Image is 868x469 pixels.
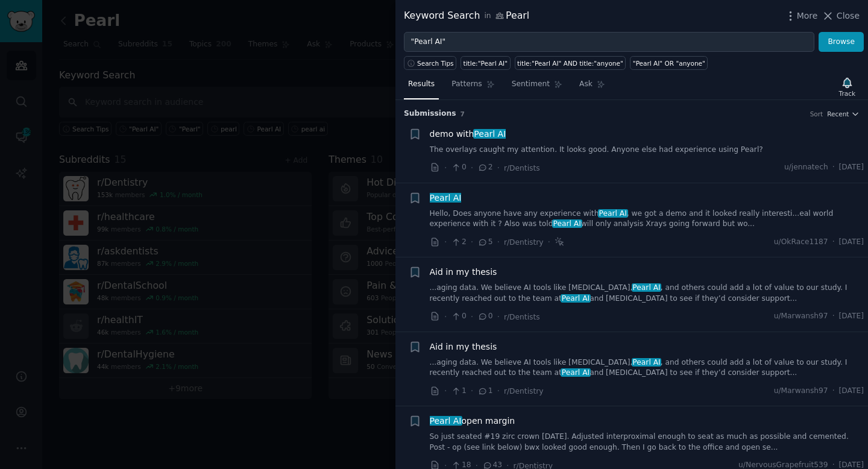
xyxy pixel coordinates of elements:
span: in [484,11,491,22]
span: 0 [451,162,466,173]
a: The overlays caught my attention. It looks good. Anyone else had experience using Pearl? [430,145,864,156]
a: Ask [575,75,609,99]
span: 0 [477,311,492,322]
div: Track [839,89,855,98]
a: So just seated #19 zirc crown [DATE]. Adjusted interproximal enough to seat as much as possible a... [430,432,864,453]
span: Close [837,10,860,22]
span: · [444,236,447,248]
span: · [832,386,835,397]
button: More [784,10,818,22]
span: [DATE] [839,311,864,322]
input: Try a keyword related to your business [404,32,814,52]
span: · [497,236,500,248]
span: [DATE] [839,237,864,248]
span: · [471,236,473,248]
span: r/Dentists [504,164,540,172]
span: Recent [827,110,849,118]
span: 1 [477,386,492,397]
button: Recent [827,110,860,118]
span: demo with [430,128,506,140]
span: Pearl AI [473,129,507,139]
button: Browse [819,32,864,52]
a: ...aging data. We believe AI tools like [MEDICAL_DATA],Pearl AI, and others could add a lot of va... [430,283,864,304]
a: ...aging data. We believe AI tools like [MEDICAL_DATA],Pearl AI, and others could add a lot of va... [430,357,864,379]
span: Pearl AI [429,416,462,426]
span: [DATE] [839,386,864,397]
span: 5 [477,237,492,248]
span: · [832,237,835,248]
button: Close [822,10,860,22]
span: · [471,385,473,397]
a: title:"Pearl AI" AND title:"anyone" [515,56,626,70]
a: Sentiment [508,75,567,99]
div: "Pearl AI" OR "anyone" [633,59,705,68]
span: u/Marwansh97 [774,311,828,322]
span: Search Tips [417,59,454,68]
span: · [471,162,473,174]
span: 2 [477,162,492,173]
span: Results [408,79,435,90]
span: r/Dentistry [504,387,544,395]
span: r/Dentistry [504,238,544,247]
a: Results [404,75,439,99]
div: Keyword Search Pearl [404,8,529,24]
span: u/OkRace1187 [774,237,828,248]
span: · [444,385,447,397]
span: Pearl AI [552,219,582,228]
span: Submission s [404,109,456,119]
button: Search Tips [404,56,456,70]
div: title:"Pearl AI" [464,59,508,68]
a: Aid in my thesis [430,266,497,279]
span: open margin [430,415,515,427]
span: Pearl AI [632,283,662,292]
span: r/Dentists [504,313,540,321]
span: · [444,310,447,323]
span: Pearl AI [598,209,628,218]
span: · [548,236,550,248]
span: Pearl AI [561,294,591,303]
a: Patterns [447,75,498,99]
span: Sentiment [512,79,550,90]
span: Ask [579,79,593,90]
a: "Pearl AI" OR "anyone" [630,56,708,70]
button: Track [835,74,860,99]
span: Pearl AI [632,358,662,367]
span: 7 [461,110,465,118]
span: Pearl AI [561,368,591,377]
span: · [497,310,500,323]
span: · [497,385,500,397]
div: Sort [810,110,823,118]
span: 0 [451,311,466,322]
a: Aid in my thesis [430,341,497,353]
span: [DATE] [839,162,864,173]
span: 1 [451,386,466,397]
a: Pearl AIopen margin [430,415,515,427]
span: Patterns [451,79,482,90]
span: u/Marwansh97 [774,386,828,397]
span: · [444,162,447,174]
span: Pearl AI [429,193,462,203]
div: title:"Pearl AI" AND title:"anyone" [517,59,623,68]
span: · [471,310,473,323]
span: · [497,162,500,174]
span: · [832,311,835,322]
a: Hello, Does anyone have any experience withPearl AI, we got a demo and it looked really interesti... [430,209,864,230]
span: · [832,162,835,173]
span: u/jennatech [784,162,828,173]
span: 2 [451,237,466,248]
a: Pearl AI [430,192,462,204]
a: title:"Pearl AI" [461,56,510,70]
span: More [797,10,818,22]
a: demo withPearl AI [430,128,506,140]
